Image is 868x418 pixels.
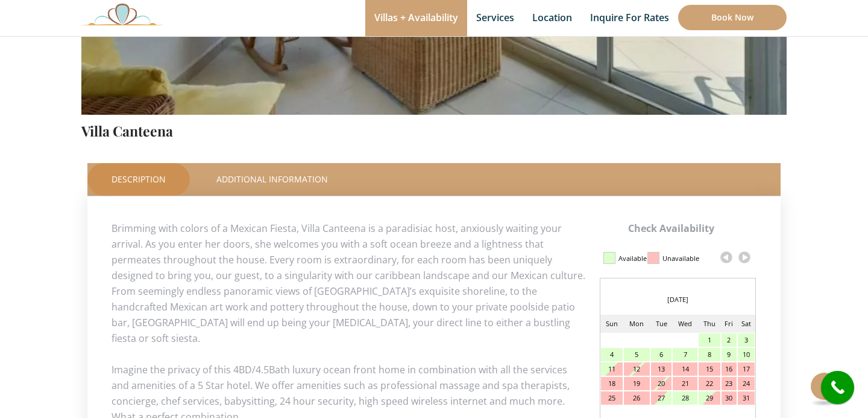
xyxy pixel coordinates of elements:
[618,248,647,269] div: Available
[722,362,736,376] div: 16
[722,391,736,405] div: 30
[600,291,755,309] div: [DATE]
[651,377,671,390] div: 20
[699,333,720,347] div: 1
[673,348,697,361] div: 7
[81,3,163,25] img: Awesome Logo
[624,377,650,390] div: 19
[738,391,755,405] div: 31
[600,315,623,333] td: Sun
[737,315,755,333] td: Sat
[699,377,720,390] div: 22
[662,248,699,269] div: Unavailable
[738,333,755,347] div: 3
[651,391,671,405] div: 27
[673,377,697,390] div: 21
[824,374,851,401] i: call
[601,362,623,376] div: 11
[698,315,721,333] td: Thu
[821,371,854,404] a: call
[722,333,736,347] div: 2
[672,315,698,333] td: Wed
[651,348,671,361] div: 6
[81,121,173,140] a: Villa Canteena
[623,315,650,333] td: Mon
[112,220,756,346] p: Brimming with colors of a Mexican Fiesta, Villa Canteena is a paradisiac host, anxiously waiting ...
[699,348,720,361] div: 8
[624,391,650,405] div: 26
[673,362,697,376] div: 14
[650,315,672,333] td: Tue
[601,377,623,390] div: 18
[624,362,650,376] div: 12
[87,163,190,196] a: Description
[722,377,736,390] div: 23
[192,163,352,196] a: Additional Information
[721,315,737,333] td: Fri
[624,348,650,361] div: 5
[738,362,755,376] div: 17
[699,362,720,376] div: 15
[699,391,720,405] div: 29
[651,362,671,376] div: 13
[738,348,755,361] div: 10
[673,391,697,405] div: 28
[738,377,755,390] div: 24
[601,348,623,361] div: 4
[678,5,787,30] a: Book Now
[722,348,736,361] div: 9
[601,391,623,405] div: 25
